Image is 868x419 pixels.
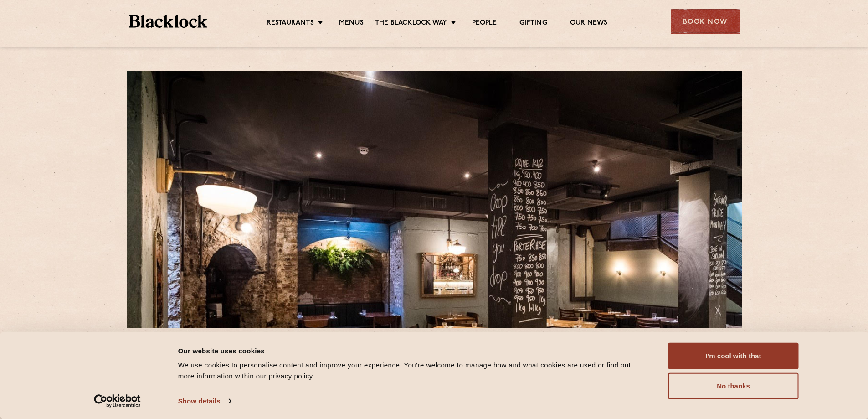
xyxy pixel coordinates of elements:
[671,9,740,34] div: Book Now
[339,19,364,29] a: Menus
[472,19,497,29] a: People
[375,19,447,29] a: The Blacklock Way
[668,343,799,369] button: I'm cool with that
[178,394,231,408] a: Show details
[178,360,648,382] div: We use cookies to personalise content and improve your experience. You're welcome to manage how a...
[77,394,157,408] a: Usercentrics Cookiebot - opens in a new window
[519,19,547,29] a: Gifting
[129,15,208,28] img: BL_Textured_Logo-footer-cropped.svg
[668,373,799,399] button: No thanks
[267,19,314,29] a: Restaurants
[570,19,608,29] a: Our News
[178,345,648,356] div: Our website uses cookies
